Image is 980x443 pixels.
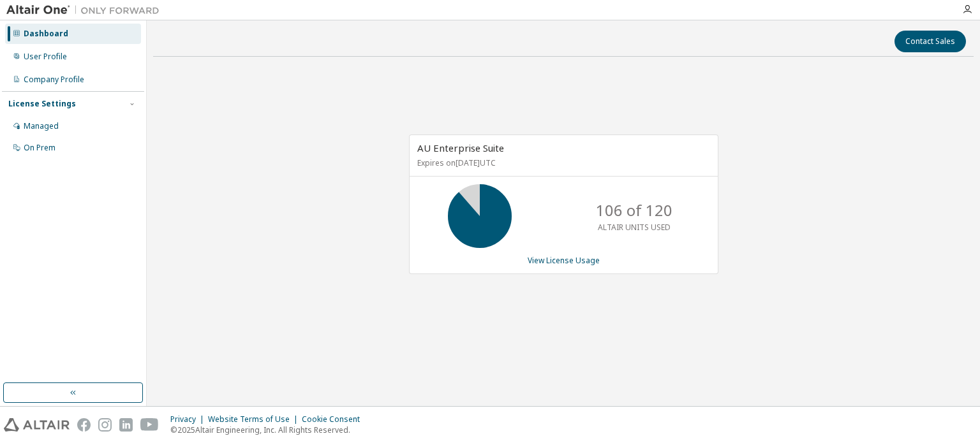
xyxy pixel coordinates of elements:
img: youtube.svg [140,418,159,432]
img: linkedin.svg [119,418,133,432]
a: View License Usage [528,255,600,266]
p: ALTAIR UNITS USED [598,222,671,233]
img: instagram.svg [98,418,112,432]
span: AU Enterprise Suite [417,142,504,154]
button: Contact Sales [895,31,966,52]
img: altair_logo.svg [4,418,70,432]
img: Altair One [6,4,166,17]
div: Managed [24,121,59,131]
p: Expires on [DATE] UTC [417,157,707,168]
div: License Settings [8,99,76,109]
div: User Profile [24,52,67,62]
div: Privacy [170,414,208,425]
div: Company Profile [24,75,84,85]
div: Dashboard [24,29,68,39]
p: © 2025 Altair Engineering, Inc. All Rights Reserved. [170,425,367,435]
div: On Prem [24,143,56,153]
div: Cookie Consent [302,414,367,425]
p: 106 of 120 [596,200,672,221]
img: facebook.svg [77,418,91,432]
div: Website Terms of Use [208,414,302,425]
